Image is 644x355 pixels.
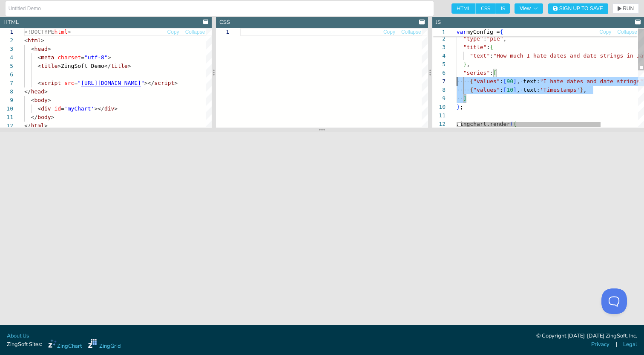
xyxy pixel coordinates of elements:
span: zingchart.render [457,121,510,127]
span: Sign Up to Save [559,6,603,11]
span: > [51,114,55,120]
div: 11 [432,111,446,120]
span: body [37,114,51,120]
div: 8 [432,86,446,94]
span: title [41,63,57,69]
span: : [490,70,493,76]
div: 10 [432,103,446,111]
span: | [616,340,617,349]
span: Copy [383,29,395,35]
span: Collapse [617,29,637,35]
span: < [37,63,41,69]
span: : [500,87,503,93]
span: CSS [476,3,495,14]
span: body [34,97,47,103]
div: 1 [216,28,229,36]
button: View [515,3,543,14]
span: "utf-8" [84,54,108,61]
span: > [108,54,111,61]
span: > [57,63,61,69]
span: = [74,80,78,86]
span: > [48,97,51,103]
div: 7 [432,77,446,86]
span: "pie" [486,35,503,42]
span: " [141,80,144,86]
span: Collapse [185,29,205,35]
span: : [490,52,493,59]
span: < [37,80,41,86]
span: "text" [470,52,490,59]
span: "values" [473,78,500,84]
span: </ [31,114,38,120]
span: meta [41,54,54,61]
div: © Copyright [DATE]-[DATE] ZingSoft, Inc. [536,332,637,340]
a: About Us [7,332,29,340]
span: > [44,88,48,95]
div: 6 [432,69,446,77]
div: 2 [432,35,446,43]
a: ZingChart [48,339,82,350]
div: 3 [432,43,446,52]
span: > [174,80,178,86]
span: View [520,6,538,11]
span: { [513,121,517,127]
input: Untitled Demo [9,2,431,15]
a: Privacy [591,340,609,349]
span: ></ [144,80,154,86]
span: ] [513,78,517,84]
span: } [463,61,466,67]
span: < [24,37,28,44]
span: title [111,63,128,69]
span: ] [463,95,466,102]
div: JS [436,18,441,26]
span: } [580,87,583,93]
span: { [500,29,503,35]
span: "values" [473,87,500,93]
span: html [31,122,44,129]
span: , text: [517,78,540,84]
span: 10 [506,87,513,93]
button: Copy [167,28,180,36]
span: { [490,44,493,50]
span: RUN [623,6,634,11]
span: < [37,54,41,61]
button: Collapse [185,28,206,36]
span: html [54,29,67,35]
span: "I hate dates and date strings" [540,78,643,84]
span: "series" [463,70,490,76]
span: </ [24,88,31,95]
span: ; [460,104,463,110]
span: 'Timestamps' [540,87,580,93]
a: Legal [623,340,637,349]
button: Sign Up to Save [548,3,608,14]
span: Copy [167,29,179,35]
span: div [104,105,114,112]
span: < [37,105,41,112]
span: : [500,78,503,84]
span: ></ [94,105,104,112]
span: script [154,80,174,86]
span: HTML [451,3,476,14]
span: </ [104,63,111,69]
span: <!DOCTYPE [24,29,54,35]
span: JS [495,3,510,14]
button: Collapse [617,28,638,36]
span: Copy [599,29,611,35]
div: 9 [432,94,446,103]
div: checkbox-group [451,3,510,14]
span: html [28,37,41,44]
div: 4 [432,52,446,60]
span: </ [24,122,31,129]
span: div [41,105,51,112]
span: "title" [463,44,486,50]
span: : [486,44,490,50]
span: = [81,54,84,61]
span: ] [513,87,517,93]
span: 90 [506,78,513,84]
span: [ [493,70,497,76]
button: Collapse [401,28,422,36]
a: ZingGrid [88,339,121,350]
span: charset [57,54,81,61]
span: } [457,104,460,110]
span: " [78,80,81,86]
